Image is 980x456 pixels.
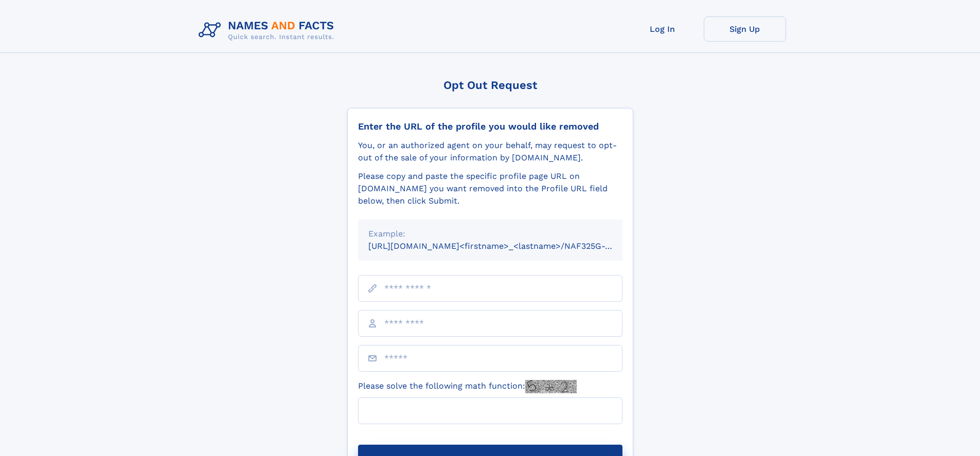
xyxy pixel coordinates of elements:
[347,79,633,92] div: Opt Out Request
[358,380,577,393] label: Please solve the following math function:
[368,241,642,251] small: [URL][DOMAIN_NAME]<firstname>_<lastname>/NAF325G-xxxxxxxx
[358,139,622,164] div: You, or an authorized agent on your behalf, may request to opt-out of the sale of your informatio...
[621,16,704,42] a: Log In
[194,16,343,44] img: Logo Names and Facts
[704,16,786,42] a: Sign Up
[358,121,622,132] div: Enter the URL of the profile you would like removed
[368,228,612,240] div: Example:
[358,170,622,207] div: Please copy and paste the specific profile page URL on [DOMAIN_NAME] you want removed into the Pr...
